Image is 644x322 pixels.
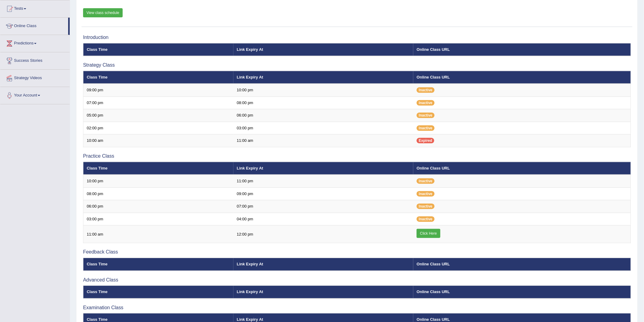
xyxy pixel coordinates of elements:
[83,175,234,187] td: 10:00 pm
[83,200,234,213] td: 06:00 pm
[417,100,435,106] span: Inactive
[413,71,631,84] th: Online Class URL
[83,277,631,283] h3: Advanced Class
[83,226,234,243] td: 11:00 am
[233,162,413,175] th: Link Expiry At
[83,109,234,122] td: 05:00 pm
[83,153,631,159] h3: Practice Class
[233,200,413,213] td: 07:00 pm
[233,258,413,271] th: Link Expiry At
[83,135,234,147] td: 10:00 am
[417,87,435,93] span: Inactive
[417,229,440,238] a: Click Here
[0,52,70,68] a: Success Stories
[233,96,413,109] td: 08:00 pm
[83,258,234,271] th: Class Time
[83,71,234,84] th: Class Time
[83,286,234,299] th: Class Time
[233,122,413,135] td: 03:00 pm
[83,213,234,226] td: 03:00 pm
[417,216,435,222] span: Inactive
[233,84,413,96] td: 10:00 pm
[0,87,70,102] a: Your Account
[233,213,413,226] td: 04:00 pm
[233,187,413,200] td: 09:00 pm
[83,162,234,175] th: Class Time
[0,18,68,33] a: Online Class
[233,135,413,147] td: 11:00 am
[0,70,70,85] a: Strategy Videos
[233,43,413,56] th: Link Expiry At
[233,71,413,84] th: Link Expiry At
[83,62,631,68] h3: Strategy Class
[0,0,70,16] a: Tests
[83,187,234,200] td: 08:00 pm
[413,162,631,175] th: Online Class URL
[83,305,631,310] h3: Examination Class
[233,286,413,299] th: Link Expiry At
[233,226,413,243] td: 12:00 pm
[233,175,413,187] td: 11:00 pm
[417,113,435,118] span: Inactive
[417,138,434,143] span: Expired
[417,125,435,131] span: Inactive
[417,178,435,184] span: Inactive
[83,84,234,96] td: 09:00 pm
[417,204,435,209] span: Inactive
[83,96,234,109] td: 07:00 pm
[413,258,631,271] th: Online Class URL
[417,191,435,197] span: Inactive
[413,43,631,56] th: Online Class URL
[83,122,234,135] td: 02:00 pm
[83,8,123,17] a: View class schedule
[0,35,70,50] a: Predictions
[233,109,413,122] td: 06:00 pm
[83,249,631,255] h3: Feedback Class
[83,35,631,40] h3: Introduction
[413,286,631,299] th: Online Class URL
[83,43,234,56] th: Class Time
